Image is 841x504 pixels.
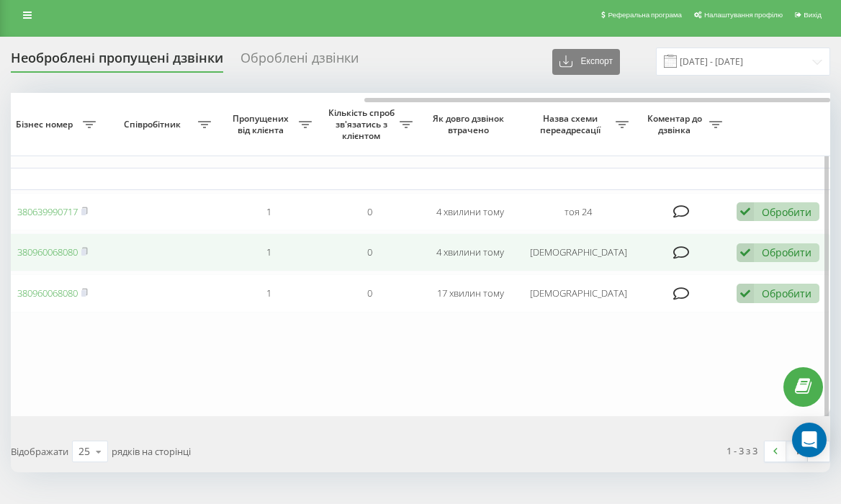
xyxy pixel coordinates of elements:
div: 1 - 3 з 3 [727,444,757,458]
a: 380960068080 [17,287,78,300]
div: Оброблені дзвінки [240,50,359,73]
div: Обробити [762,205,811,219]
span: Коментар до дзвінка [643,113,709,135]
span: Як довго дзвінок втрачено [431,113,509,135]
span: Співробітник [110,119,198,130]
td: 4 хвилини тому [420,233,521,271]
a: 1 [786,441,808,462]
td: тоя 24 [521,193,636,231]
div: Open Intercom Messenger [792,423,827,457]
td: 1 [218,193,319,231]
span: Бізнес номер [9,119,83,130]
div: Обробити [762,246,811,259]
div: 25 [78,444,90,459]
td: 1 [218,274,319,312]
div: Обробити [762,287,811,300]
td: 0 [319,274,420,312]
span: Пропущених від клієнта [225,113,299,135]
a: 380960068080 [17,246,78,258]
span: Кількість спроб зв'язатись з клієнтом [326,107,400,141]
span: Реферальна програма [608,11,682,19]
span: Вихід [804,11,822,19]
span: рядків на сторінці [112,445,191,458]
td: 0 [319,193,420,231]
td: [DEMOGRAPHIC_DATA] [521,233,636,271]
td: 17 хвилин тому [420,274,521,312]
span: Відображати [11,445,68,458]
td: 1 [218,233,319,271]
td: 0 [319,233,420,271]
div: Необроблені пропущені дзвінки [11,50,223,73]
a: 380639990717 [17,205,78,218]
td: [DEMOGRAPHIC_DATA] [521,274,636,312]
button: Експорт [552,49,620,75]
span: Назва схеми переадресації [528,113,616,135]
span: Налаштування профілю [704,11,783,19]
td: 4 хвилини тому [420,193,521,231]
